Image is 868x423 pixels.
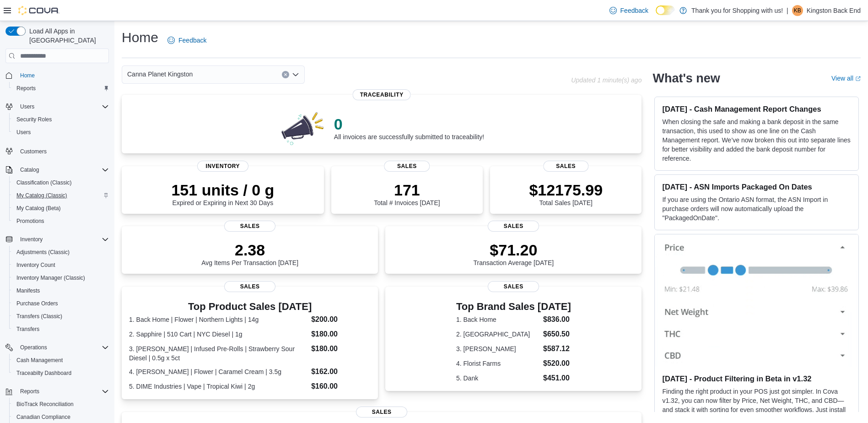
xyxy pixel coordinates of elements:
[662,117,851,163] p: When closing the safe and making a bank deposit in the same transaction, this used to show as one...
[606,1,652,20] a: Feedback
[13,190,71,201] a: My Catalog (Classic)
[129,315,307,324] dt: 1. Back Home | Flower | Northern Lights | 14g
[356,407,407,418] span: Sales
[16,164,43,175] button: Catalog
[9,284,113,297] button: Manifests
[13,247,109,258] span: Adjustments (Classic)
[171,181,274,199] p: 151 units / 0 g
[9,398,113,411] button: BioTrack Reconciliation
[224,281,275,292] span: Sales
[794,5,801,16] span: KB
[691,5,783,16] p: Thank you for Shopping with us!
[26,27,109,45] span: Load All Apps in [GEOGRAPHIC_DATA]
[9,113,113,126] button: Security Roles
[662,374,851,383] h3: [DATE] - Product Filtering in Beta in v1.32
[13,247,73,258] a: Adjustments (Classic)
[652,71,720,86] h2: What's new
[16,164,109,175] span: Catalog
[9,82,113,95] button: Reports
[178,36,206,45] span: Feedback
[543,314,571,325] dd: $836.00
[9,189,113,202] button: My Catalog (Classic)
[662,104,851,114] h3: [DATE] - Cash Management Report Changes
[13,260,109,271] span: Inventory Count
[474,241,554,259] p: $71.20
[13,311,109,322] span: Transfers (Classic)
[13,190,109,201] span: My Catalog (Classic)
[13,412,109,423] span: Canadian Compliance
[201,241,298,266] div: Avg Items Per Transaction [DATE]
[13,216,48,227] a: Promotions
[13,285,43,296] a: Manifests
[13,114,109,125] span: Security Roles
[16,205,61,212] span: My Catalog (Beta)
[16,101,109,112] span: Users
[13,83,109,94] span: Reports
[456,330,539,339] dt: 2. [GEOGRAPHIC_DATA]
[20,148,47,155] span: Customers
[20,236,43,243] span: Inventory
[311,314,371,325] dd: $200.00
[16,342,109,353] span: Operations
[13,216,109,227] span: Promotions
[620,6,648,15] span: Feedback
[13,355,109,366] span: Cash Management
[571,76,642,84] p: Updated 1 minute(s) ago
[374,181,440,206] div: Total # Invoices [DATE]
[13,298,109,309] span: Purchase Orders
[13,260,59,271] a: Inventory Count
[16,413,70,421] span: Canadian Compliance
[16,101,38,112] button: Users
[13,127,34,138] a: Users
[384,161,430,172] span: Sales
[13,399,109,410] span: BioTrack Reconciliation
[9,202,113,215] button: My Catalog (Beta)
[127,69,193,80] span: Canna Planet Kingston
[201,241,298,259] p: 2.38
[2,233,113,246] button: Inventory
[9,297,113,310] button: Purchase Orders
[171,181,274,206] div: Expired or Expiring in Next 30 Days
[13,83,39,94] a: Reports
[474,241,554,266] div: Transaction Average [DATE]
[16,234,46,245] button: Inventory
[488,281,539,292] span: Sales
[13,324,43,335] a: Transfers
[13,399,77,410] a: BioTrack Reconciliation
[16,70,109,81] span: Home
[16,192,67,199] span: My Catalog (Classic)
[662,195,851,222] p: If you are using the Ontario ASN format, the ASN Import in purchase orders will now automatically...
[16,386,109,397] span: Reports
[13,298,62,309] a: Purchase Orders
[129,344,307,363] dt: 3. [PERSON_NAME] | Infused Pre-Rolls | Strawberry Sour Diesel | 0.5g x 5ct
[2,100,113,113] button: Users
[20,388,39,395] span: Reports
[16,179,72,186] span: Classification (Classic)
[9,126,113,139] button: Users
[129,367,307,376] dt: 4. [PERSON_NAME] | Flower | Caramel Cream | 3.5g
[16,234,109,245] span: Inventory
[16,129,31,136] span: Users
[16,300,58,307] span: Purchase Orders
[9,323,113,336] button: Transfers
[129,301,371,312] h3: Top Product Sales [DATE]
[662,182,851,191] h3: [DATE] - ASN Imports Packaged On Dates
[2,341,113,354] button: Operations
[197,161,248,172] span: Inventory
[16,217,44,225] span: Promotions
[456,315,539,324] dt: 1. Back Home
[9,310,113,323] button: Transfers (Classic)
[353,89,411,100] span: Traceability
[787,5,788,16] p: |
[13,203,65,214] a: My Catalog (Beta)
[311,366,371,377] dd: $162.00
[831,75,861,82] a: View allExternal link
[16,145,109,157] span: Customers
[16,313,62,320] span: Transfers (Classic)
[2,69,113,82] button: Home
[20,166,39,174] span: Catalog
[13,272,89,283] a: Inventory Manager (Classic)
[16,85,36,92] span: Reports
[16,287,40,294] span: Manifests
